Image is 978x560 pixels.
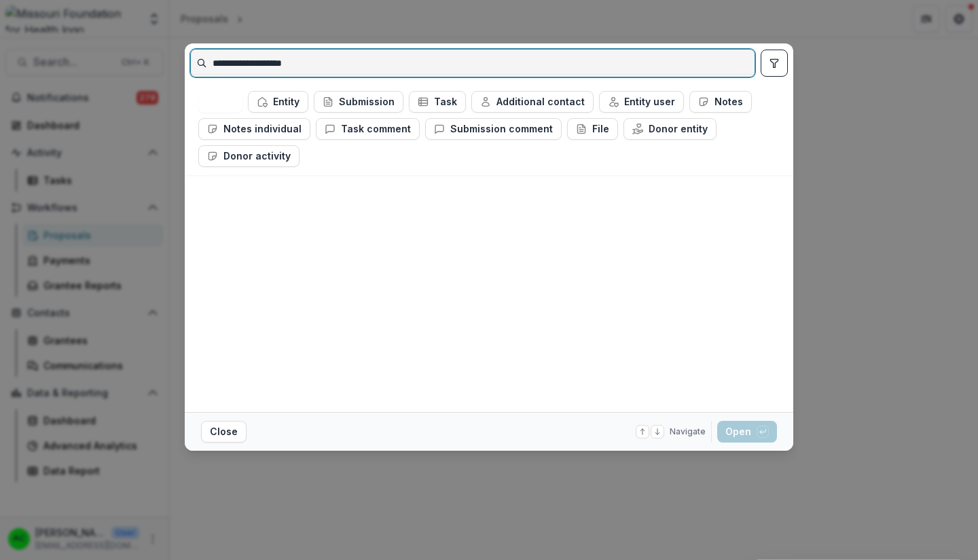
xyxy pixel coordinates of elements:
[689,91,752,113] button: Notes
[425,118,562,140] button: Submission comment
[761,50,788,77] button: toggle filters
[717,421,777,443] button: Open
[623,118,717,140] button: Donor entity
[198,91,242,113] button: All
[248,91,308,113] button: Entity
[201,421,247,443] button: Close
[471,91,594,113] button: Additional contact
[316,118,420,140] button: Task comment
[314,91,403,113] button: Submission
[198,145,300,167] button: Donor activity
[670,426,706,438] span: Navigate
[567,118,618,140] button: File
[198,118,310,140] button: Notes individual
[599,91,684,113] button: Entity user
[409,91,466,113] button: Task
